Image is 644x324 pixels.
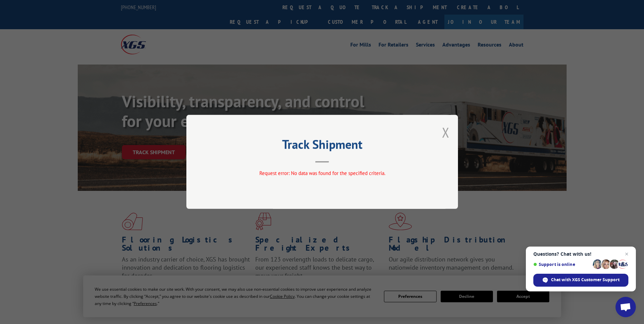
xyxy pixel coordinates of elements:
[551,277,620,283] span: Chat with XGS Customer Support
[615,297,636,317] div: Open chat
[259,170,385,177] span: Request error: No data was found for the specified criteria.
[533,251,628,257] span: Questions? Chat with us!
[533,262,590,267] span: Support is online
[442,123,449,141] button: Close modal
[623,250,631,258] span: Close chat
[533,274,628,287] div: Chat with XGS Customer Support
[220,140,424,152] h2: Track Shipment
